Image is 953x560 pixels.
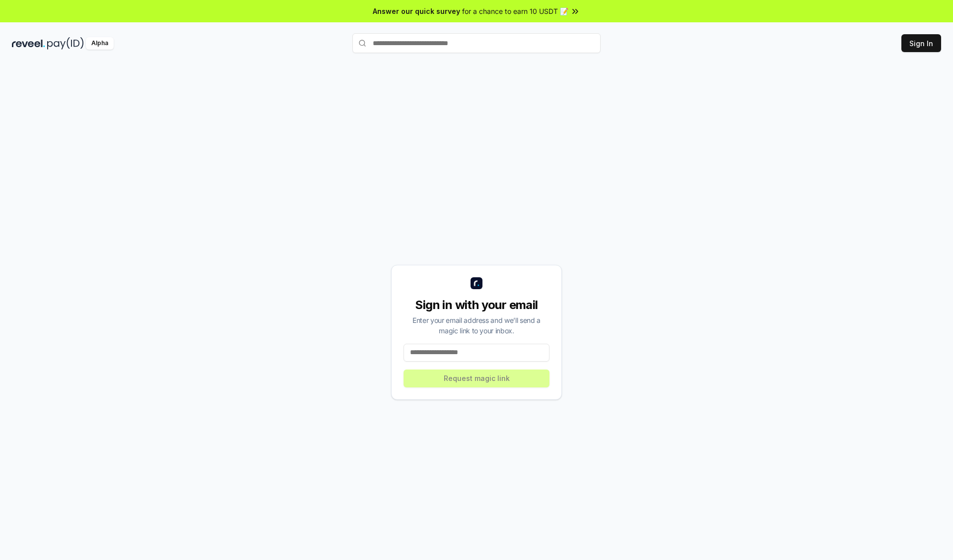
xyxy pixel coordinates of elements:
img: logo_small [471,277,482,289]
button: Sign In [901,34,941,52]
div: Sign in with your email [404,297,549,313]
div: Alpha [86,37,114,50]
img: pay_id [47,37,84,50]
img: reveel_dark [12,37,45,50]
div: Enter your email address and we’ll send a magic link to your inbox. [404,315,549,336]
span: Answer our quick survey [373,6,460,16]
span: for a chance to earn 10 USDT 📝 [462,6,568,16]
